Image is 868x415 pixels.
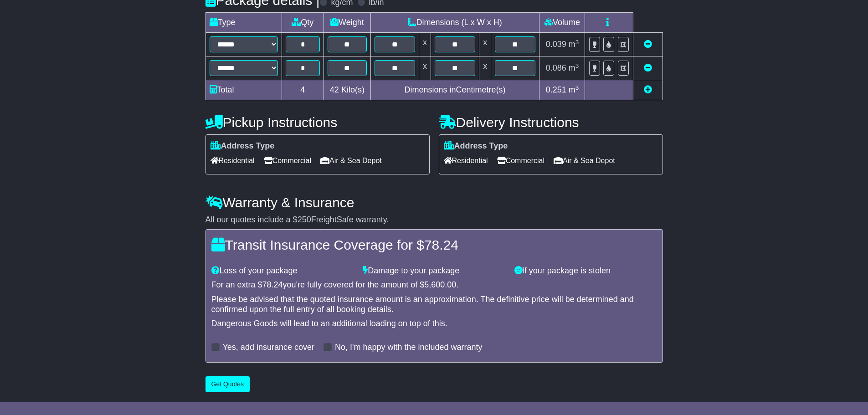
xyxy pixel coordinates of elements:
span: Residential [444,154,488,168]
label: Address Type [444,141,508,151]
div: Please be advised that the quoted insurance amount is an approximation. The definitive price will... [211,295,657,314]
td: Weight [324,13,371,33]
a: Add new item [644,85,652,94]
td: Dimensions (L x W x H) [370,13,539,33]
h4: Transit Insurance Coverage for $ [211,237,657,252]
td: Kilo(s) [324,80,371,100]
span: Residential [211,154,255,168]
label: Yes, add insurance cover [223,343,314,353]
span: 42 [330,85,339,94]
td: Type [205,13,282,33]
span: 5,600.00 [424,280,456,289]
td: x [419,56,431,80]
sup: 3 [575,84,579,91]
span: m [569,85,579,94]
div: Dangerous Goods will lead to an additional loading on top of this. [211,319,657,329]
h4: Pickup Instructions [205,115,430,130]
td: x [479,56,491,80]
td: Dimensions in Centimetre(s) [370,80,539,100]
h4: Delivery Instructions [439,115,663,130]
td: 4 [282,80,324,100]
span: Air & Sea Depot [320,154,382,168]
a: Remove this item [644,63,652,72]
label: No, I'm happy with the included warranty [335,343,483,353]
span: 78.24 [262,280,283,289]
td: x [479,33,491,56]
div: Loss of your package [207,266,359,276]
span: 0.039 [546,40,566,49]
td: Volume [539,13,585,33]
sup: 3 [575,39,579,46]
span: 0.251 [546,85,566,94]
span: 78.24 [424,237,458,252]
span: Commercial [264,154,311,168]
sup: 3 [575,62,579,69]
button: Get Quotes [205,376,250,392]
td: x [419,33,431,56]
h4: Warranty & Insurance [205,195,663,210]
div: Damage to your package [358,266,510,276]
span: 250 [298,215,311,224]
span: 0.086 [546,63,566,72]
span: Air & Sea Depot [554,154,615,168]
label: Address Type [211,141,275,151]
a: Remove this item [644,40,652,49]
div: If your package is stolen [510,266,662,276]
td: Qty [282,13,324,33]
span: m [569,63,579,72]
td: Total [205,80,282,100]
div: For an extra $ you're fully covered for the amount of $ . [211,280,657,290]
div: All our quotes include a $ FreightSafe warranty. [205,215,663,225]
span: m [569,40,579,49]
span: Commercial [497,154,544,168]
